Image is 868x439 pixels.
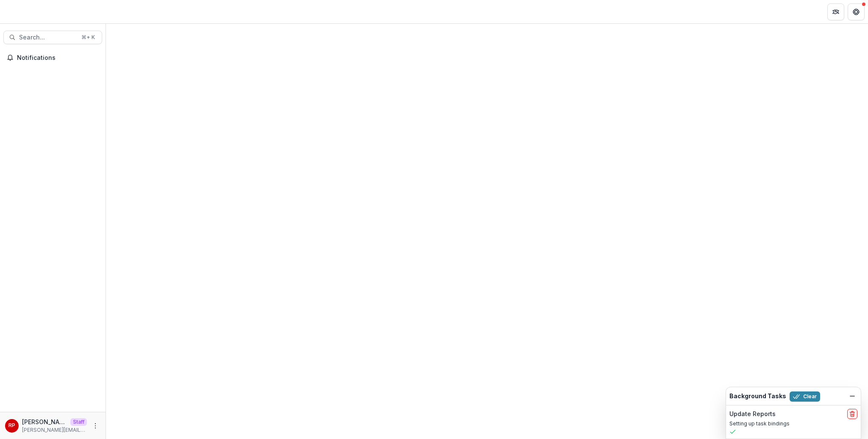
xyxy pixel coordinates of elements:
p: Setting up task bindings [729,420,857,428]
p: [PERSON_NAME][EMAIL_ADDRESS][DOMAIN_NAME] [22,426,87,434]
div: Ruthwick Pathireddy [8,423,15,428]
span: Notifications [17,54,99,62]
button: Partners [827,3,844,20]
button: Clear [790,391,820,402]
button: Dismiss [847,391,857,401]
span: Search... [19,34,76,41]
button: Search... [3,31,102,44]
button: Notifications [3,51,102,65]
p: [PERSON_NAME] [22,417,67,426]
button: More [90,421,100,431]
h2: Background Tasks [729,393,786,400]
div: ⌘ + K [80,33,97,42]
h2: Update Reports [729,411,776,418]
button: Get Help [848,3,865,20]
p: Staff [70,418,87,426]
nav: breadcrumb [109,6,145,18]
button: delete [847,409,857,419]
